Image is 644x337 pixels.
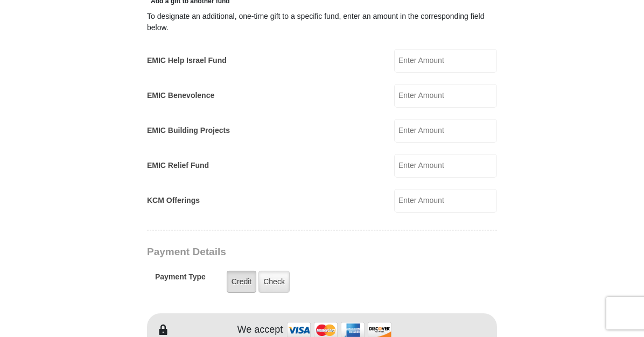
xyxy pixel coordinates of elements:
label: EMIC Benevolence [147,90,214,101]
label: EMIC Help Israel Fund [147,55,227,66]
input: Enter Amount [394,84,497,108]
div: To designate an additional, one-time gift to a specific fund, enter an amount in the correspondin... [147,11,497,33]
input: Enter Amount [394,49,497,73]
input: Enter Amount [394,189,497,213]
label: EMIC Building Projects [147,125,230,136]
h5: Payment Type [155,272,206,287]
label: KCM Offerings [147,195,200,206]
h3: Payment Details [147,246,422,258]
h4: We accept [237,324,283,336]
input: Enter Amount [394,119,497,143]
label: Credit [227,271,256,293]
input: Enter Amount [394,154,497,178]
label: EMIC Relief Fund [147,160,209,171]
label: Check [258,271,290,293]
